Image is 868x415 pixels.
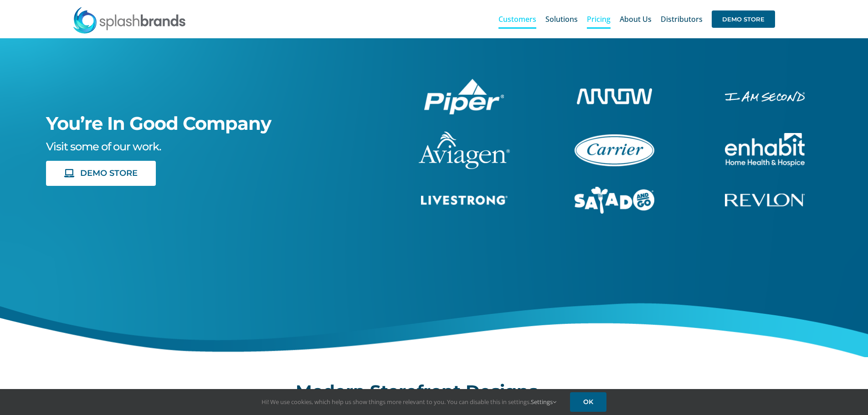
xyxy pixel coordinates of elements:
span: DEMO STORE [80,169,138,178]
a: sng-1C [575,185,654,195]
a: Pricing [587,5,611,34]
a: DEMO STORE [712,5,775,34]
a: OK [570,392,606,412]
span: Visit some of our work. [46,140,161,153]
img: I Am Second Store [725,91,805,102]
img: Salad And Go Store [575,187,654,214]
img: Arrow Store [577,88,652,104]
span: Solutions [545,15,578,23]
span: Distributors [661,15,703,23]
a: carrier-1B [575,133,654,143]
img: Carrier Brand Store [575,134,654,166]
nav: Main Menu [498,5,775,34]
a: Distributors [661,5,703,34]
span: Hi! We use cookies, which help us show things more relevant to you. You can disable this in setti... [262,398,556,406]
span: About Us [620,15,652,23]
span: DEMO STORE [712,10,775,28]
a: arrow-white [577,87,652,97]
a: enhabit-stacked-white [725,132,805,142]
a: Customers [498,5,536,34]
a: DEMO STORE [46,161,156,186]
img: Livestrong Store [421,195,508,205]
a: livestrong-5E-website [421,194,508,204]
h2: Modern Storefront Designs [296,382,572,400]
span: You’re In Good Company [46,112,271,134]
a: piper-White [424,77,504,87]
img: Enhabit Gear Store [725,133,805,167]
img: Piper Pilot Ship [424,79,504,114]
span: Pricing [587,15,611,23]
span: Customers [498,15,536,23]
a: enhabit-stacked-white [725,90,805,100]
img: SplashBrands.com Logo [72,6,186,34]
a: revlon-flat-white [725,192,805,202]
img: Revlon [725,194,805,206]
a: Settings [531,398,556,406]
img: aviagen-1C [419,132,510,169]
